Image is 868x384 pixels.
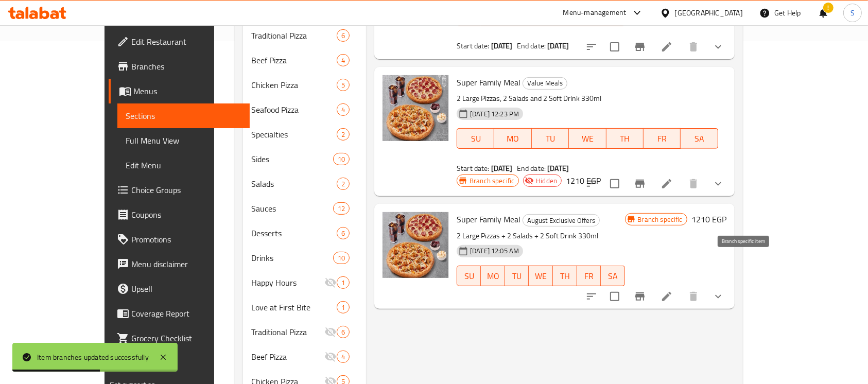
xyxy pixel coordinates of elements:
svg: Inactive section [324,351,337,363]
span: Drinks [251,252,333,264]
a: Menu disclaimer [109,252,250,276]
button: WE [569,128,606,149]
span: 10 [334,253,349,263]
span: 4 [337,56,349,65]
button: SU [457,266,481,286]
div: Beef Pizza4 [243,48,366,73]
div: items [337,29,350,42]
a: Sections [117,103,250,128]
span: 1 [337,278,349,288]
span: MO [498,131,527,146]
a: Grocery Checklist [109,326,250,351]
svg: Show Choices [712,290,724,303]
div: items [337,301,350,313]
span: August Exclusive Offers [523,215,599,226]
button: MO [494,128,531,149]
span: SA [605,269,621,284]
div: Sides10 [243,147,366,171]
span: Menu disclaimer [131,258,241,270]
a: Coverage Report [109,301,250,326]
span: 10 [334,154,349,164]
div: Traditional Pizza6 [243,23,366,48]
button: FR [577,266,601,286]
span: Desserts [251,227,336,239]
div: Beef Pizza [251,351,324,363]
button: WE [529,266,553,286]
div: Sauces [251,202,333,215]
span: TH [557,269,573,284]
b: [DATE] [547,162,569,175]
div: items [333,202,350,215]
span: FR [648,131,676,146]
span: Full Menu View [126,134,241,147]
span: Value Meals [523,77,567,89]
div: Desserts6 [243,221,366,246]
span: Branches [131,60,241,73]
div: Chicken Pizza5 [243,73,366,97]
span: FR [581,269,597,284]
div: items [337,178,350,190]
span: TU [536,131,565,146]
span: Edit Menu [126,159,241,171]
span: Sides [251,153,333,165]
p: 2 Large Pizzas + 2 Salads + 2 Soft Drink 330ml [457,230,624,242]
div: items [337,351,350,363]
div: Traditional Pizza6 [243,320,366,344]
button: delete [681,34,706,59]
svg: Inactive section [324,326,337,338]
button: sort-choices [579,34,604,59]
span: Promotions [131,233,241,246]
div: items [337,79,350,91]
a: Edit Restaurant [109,29,250,54]
span: Branch specific [634,215,687,224]
img: Super Family Meal [383,212,448,278]
img: Super Family Meal [383,75,448,141]
div: Chicken Pizza [251,79,336,91]
span: Select to update [604,173,626,195]
span: End date: [517,39,546,53]
div: items [337,54,350,66]
h6: 1210 EGP [691,212,726,226]
span: 2 [337,179,349,189]
div: Beef Pizza4 [243,344,366,369]
b: [DATE] [491,162,513,175]
div: Salads [251,178,336,190]
div: Happy Hours [251,276,324,289]
button: TU [505,266,529,286]
svg: Show Choices [712,178,724,190]
div: items [333,153,350,165]
span: Upsell [131,283,241,295]
button: sort-choices [579,284,604,309]
span: Specialties [251,128,336,141]
button: Branch-specific-item [628,284,652,309]
div: items [337,103,350,116]
div: items [337,227,350,239]
span: [DATE] 12:05 AM [466,246,523,256]
span: SU [461,269,477,284]
div: Seafood Pizza [251,103,336,116]
span: Coupons [131,208,241,221]
span: 4 [337,105,349,115]
span: WE [533,269,549,284]
b: [DATE] [547,39,569,53]
span: Love at First Bite [251,301,336,313]
button: SA [681,128,718,149]
button: TH [606,128,644,149]
div: items [337,128,350,141]
div: Salads2 [243,171,366,196]
span: End date: [517,162,546,175]
span: S [850,7,855,19]
a: Edit menu item [661,178,673,190]
a: Edit Menu [117,153,250,178]
button: sort-choices [579,171,604,196]
button: Branch-specific-item [628,171,652,196]
h6: 1210 EGP [566,173,601,188]
span: Traditional Pizza [251,29,336,42]
span: 6 [337,229,349,238]
button: TU [532,128,569,149]
span: WE [573,131,602,146]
